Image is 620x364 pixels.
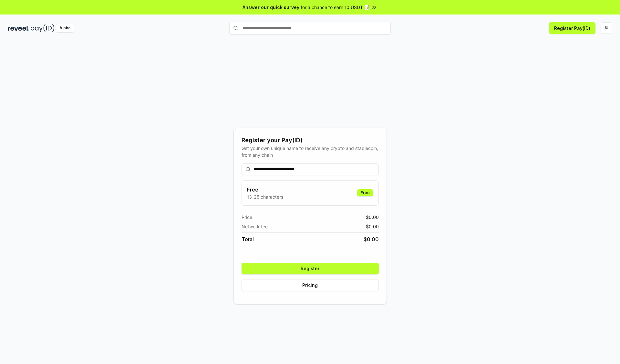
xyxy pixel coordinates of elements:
[242,263,379,274] button: Register
[31,24,55,32] img: pay_id
[242,136,379,145] div: Register your Pay(ID)
[357,189,373,196] div: Free
[247,186,283,193] h3: Free
[364,235,379,243] span: $ 0.00
[8,24,29,32] img: reveel_dark
[242,280,379,291] button: Pricing
[549,22,595,34] button: Register Pay(ID)
[301,4,370,11] span: for a chance to earn 10 USDT 📝
[242,223,268,230] span: Network fee
[242,145,379,158] div: Get your own unique name to receive any crypto and stablecoin, from any chain
[242,235,254,243] span: Total
[242,214,252,221] span: Price
[243,4,299,11] span: Answer our quick survey
[366,223,379,230] span: $ 0.00
[56,24,74,32] div: Alpha
[366,214,379,221] span: $ 0.00
[247,193,283,200] p: 13-25 characters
